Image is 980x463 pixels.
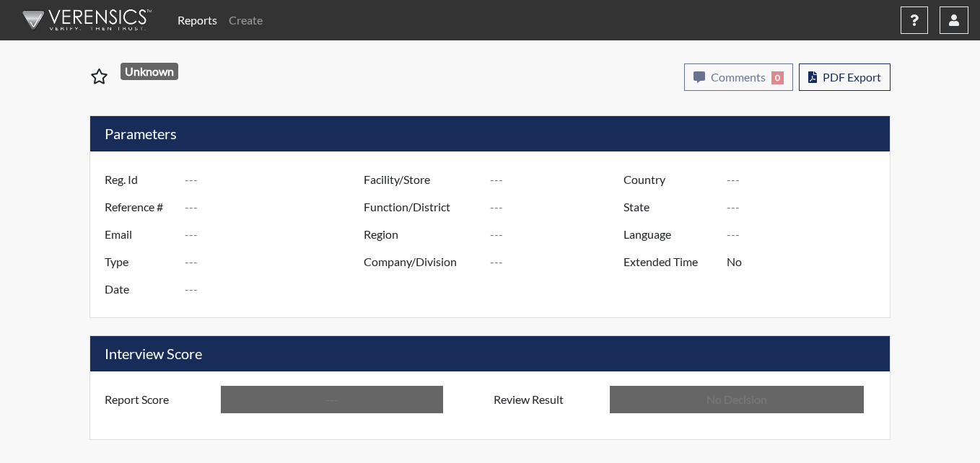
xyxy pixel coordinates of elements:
[94,166,185,193] label: Reg. Id
[90,116,890,151] h5: Parameters
[353,193,490,221] label: Function/District
[90,336,890,371] h5: Interview Score
[490,221,627,248] input: ---
[490,248,627,275] input: ---
[185,221,367,248] input: ---
[684,63,793,91] button: Comments0
[94,193,185,221] label: Reference #
[610,386,864,413] input: No Decision
[613,193,727,221] label: State
[94,248,185,275] label: Type
[613,221,727,248] label: Language
[483,386,610,413] label: Review Result
[185,166,367,193] input: ---
[353,166,490,193] label: Facility/Store
[727,248,886,275] input: ---
[727,221,886,248] input: ---
[711,70,766,84] span: Comments
[185,248,367,275] input: ---
[94,386,221,413] label: Report Score
[94,221,185,248] label: Email
[771,71,784,84] span: 0
[185,193,367,221] input: ---
[121,63,179,80] span: Unknown
[727,166,886,193] input: ---
[221,386,443,413] input: ---
[613,248,727,275] label: Extended Time
[490,193,627,221] input: ---
[353,221,490,248] label: Region
[490,166,627,193] input: ---
[172,6,223,35] a: Reports
[823,70,881,84] span: PDF Export
[185,275,367,303] input: ---
[94,275,185,303] label: Date
[613,166,727,193] label: Country
[799,63,891,91] button: PDF Export
[353,248,490,275] label: Company/Division
[223,6,268,35] a: Create
[727,193,886,221] input: ---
